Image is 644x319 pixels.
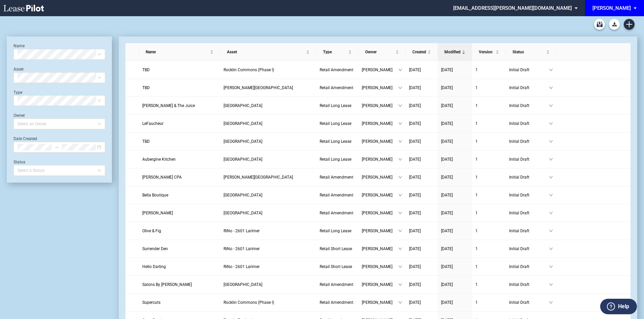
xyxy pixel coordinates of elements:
a: TBD [142,67,217,73]
span: 1 [475,229,478,233]
span: 1 [475,282,478,287]
a: [GEOGRAPHIC_DATA] [224,192,313,198]
th: Type [316,43,358,61]
span: [PERSON_NAME] [362,174,398,181]
a: Hello Darling [142,263,217,270]
span: RiNo - 2601 Larimer [224,229,260,233]
a: Retail Long Lease [320,120,355,127]
a: [DATE] [441,84,469,91]
a: [GEOGRAPHIC_DATA] [224,120,313,127]
span: [DATE] [409,157,421,162]
span: 1 [475,264,478,269]
span: Salons By JC [142,282,192,287]
a: 1 [475,67,502,73]
a: Retail Long Lease [320,156,355,163]
a: [DATE] [441,156,469,163]
span: [DATE] [441,157,453,162]
div: [PERSON_NAME] [592,5,631,11]
a: 1 [475,263,502,270]
span: Initial Draft [509,138,549,145]
a: [DATE] [441,281,469,288]
span: down [549,157,553,161]
span: [PERSON_NAME] [362,263,398,270]
span: Retail Amendment [320,68,353,72]
span: Preston Royal - East [224,211,262,215]
a: [PERSON_NAME][GEOGRAPHIC_DATA] [224,174,313,181]
a: Aubergine Kitchen [142,156,217,163]
th: Created [406,43,438,61]
span: [DATE] [409,121,421,126]
span: down [549,122,553,126]
a: TBD [142,84,217,91]
a: [DATE] [409,67,434,73]
a: [DATE] [441,210,469,216]
a: 1 [475,120,502,127]
span: Hello Darling [142,264,166,269]
span: down [398,300,402,304]
a: [PERSON_NAME] & The Juice [142,102,217,109]
a: [DATE] [409,228,434,234]
span: Retail Amendment [320,193,353,197]
span: [DATE] [441,121,453,126]
span: Initial Draft [509,299,549,306]
a: [DATE] [441,120,469,127]
a: 1 [475,156,502,163]
span: down [398,104,402,108]
label: Type [13,90,22,95]
span: down [398,122,402,126]
span: [DATE] [409,264,421,269]
span: 1 [475,121,478,126]
a: Retail Short Lease [320,263,355,270]
span: Rocklin Commons (Phase I) [224,68,274,72]
span: down [549,283,553,287]
span: [PERSON_NAME] [362,228,398,234]
a: [DATE] [441,67,469,73]
span: Version [479,49,494,55]
span: Tyler’s [142,211,173,215]
span: Middlesex Commons [224,282,262,287]
a: 1 [475,84,502,91]
span: [DATE] [409,85,421,90]
span: [PERSON_NAME] [362,192,398,198]
span: [PERSON_NAME] [362,120,398,127]
a: Bella Boutique [142,192,217,198]
span: down [398,283,402,287]
a: 1 [475,281,502,288]
span: [DATE] [441,103,453,108]
span: down [398,68,402,72]
span: to [54,145,59,150]
span: 1 [475,193,478,197]
span: Retail Amendment [320,282,353,287]
a: Surrender Den [142,245,217,252]
span: Name [146,49,209,55]
span: Retail Long Lease [320,103,351,108]
span: Initial Draft [509,67,549,73]
span: down [549,139,553,143]
span: [DATE] [409,282,421,287]
a: [GEOGRAPHIC_DATA] [224,210,313,216]
span: Charles Wollin CPA [142,175,182,180]
span: Initial Draft [509,281,549,288]
span: down [549,247,553,251]
span: Initial Draft [509,210,549,216]
a: [GEOGRAPHIC_DATA] [224,138,313,145]
span: Retail Short Lease [320,246,352,251]
a: [DATE] [409,174,434,181]
span: [PERSON_NAME] [362,245,398,252]
span: [DATE] [409,139,421,144]
span: Rocklin Commons (Phase I) [224,300,274,305]
span: Shadowood Square [224,103,262,108]
a: [DATE] [441,138,469,145]
span: [PERSON_NAME] [362,84,398,91]
span: [DATE] [409,193,421,197]
span: [DATE] [441,229,453,233]
span: Initial Draft [509,174,549,181]
span: down [398,265,402,269]
span: down [549,229,553,233]
span: RiNo - 2601 Larimer [224,246,260,251]
a: Rocklin Commons (Phase I) [224,67,313,73]
a: 1 [475,228,502,234]
span: down [398,139,402,143]
span: down [398,193,402,197]
span: down [549,300,553,304]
